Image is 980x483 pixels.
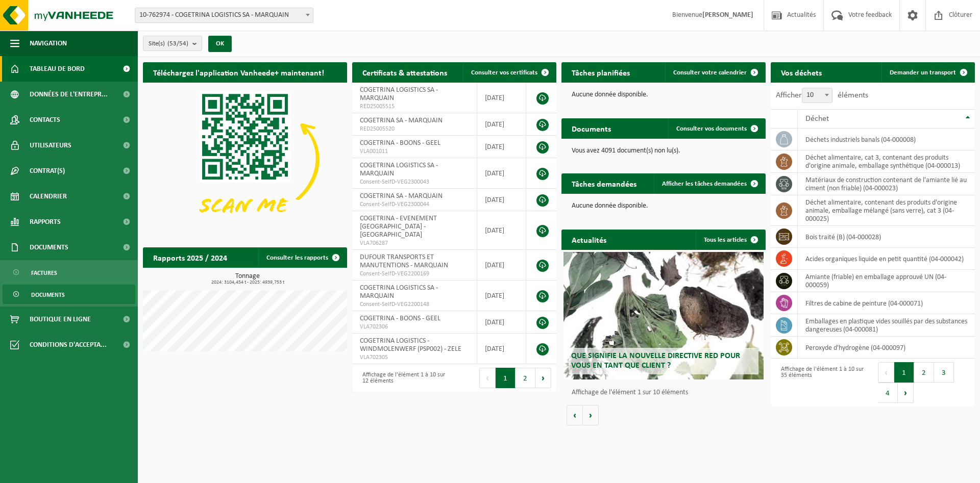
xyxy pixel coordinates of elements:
strong: [PERSON_NAME] [702,11,753,19]
p: Aucune donnée disponible. [572,91,755,98]
td: Peroxyde d'hydrogène (04-000097) [798,337,975,359]
td: déchet alimentaire, contenant des produits d'origine animale, emballage mélangé (sans verre), cat... [798,195,975,226]
button: OK [208,36,232,52]
p: Vous avez 4091 document(s) non lu(s). [572,147,755,155]
span: RED25005515 [360,103,469,111]
span: Afficher les tâches demandées [662,181,747,187]
a: Tous les articles [696,230,765,250]
span: Documents [30,235,68,260]
h2: Vos déchets [771,62,832,82]
a: Consulter vos certificats [463,62,555,83]
td: [DATE] [477,189,526,211]
button: Volgende [583,405,599,425]
td: [DATE] [477,250,526,281]
button: 1 [496,368,516,388]
h2: Documents [561,118,621,138]
span: Calendrier [30,184,67,209]
span: Navigation [30,31,67,56]
td: emballages en plastique vides souillés par des substances dangereuses (04-000081) [798,314,975,337]
span: Conditions d'accepta... [30,332,107,358]
count: (53/54) [167,40,188,47]
p: Affichage de l'élément 1 sur 10 éléments [572,389,761,396]
div: Affichage de l'élément 1 à 10 sur 12 éléments [357,367,449,389]
span: VLA702306 [360,323,469,331]
button: Site(s)(53/54) [143,36,202,51]
span: COGETRINA LOGISTICS SA - MARQUAIN [360,284,438,300]
span: Contacts [30,107,60,133]
span: Contrat(s) [30,158,65,184]
td: filtres de cabine de peinture (04-000071) [798,292,975,314]
div: Affichage de l'élément 1 à 10 sur 35 éléments [776,361,868,404]
td: [DATE] [477,281,526,311]
span: VLA702305 [360,353,469,362]
td: matériaux de construction contenant de l'amiante lié au ciment (non friable) (04-000023) [798,173,975,195]
span: Déchet [805,115,829,123]
td: [DATE] [477,113,526,136]
h2: Tâches planifiées [561,62,640,82]
button: 4 [878,383,898,403]
span: Consent-SelfD-VEG2200148 [360,300,469,309]
td: déchets industriels banals (04-000008) [798,129,975,150]
button: 3 [934,362,954,383]
h3: Tonnage [148,273,347,285]
span: COGETRINA LOGISTICS - WINDMOLENWERF (PSP002) - ZELE [360,337,461,353]
span: 10 [802,88,832,103]
a: Que signifie la nouvelle directive RED pour vous en tant que client ? [563,252,764,379]
span: Tableau de bord [30,56,85,82]
span: DUFOUR TRANSPORTS ET MANUTENTIONS - MARQUAIN [360,253,448,269]
span: COGETRINA LOGISTICS SA - MARQUAIN [360,86,438,102]
h2: Tâches demandées [561,173,647,193]
span: RED25005520 [360,125,469,133]
span: 2024: 3104,454 t - 2025: 4939,753 t [148,280,347,285]
td: amiante (friable) en emballage approuvé UN (04-000059) [798,270,975,292]
p: Aucune donnée disponible. [572,202,755,210]
img: Download de VHEPlus App [143,83,347,236]
a: Consulter votre calendrier [665,62,765,83]
span: Factures [31,263,57,283]
button: 1 [894,362,914,383]
td: [DATE] [477,136,526,158]
span: COGETRINA SA - MARQUAIN [360,192,443,200]
span: Consent-SelfD-VEG2300043 [360,178,469,186]
td: [DATE] [477,211,526,250]
a: Consulter vos documents [668,118,765,139]
td: [DATE] [477,334,526,364]
button: Previous [878,362,894,383]
td: [DATE] [477,158,526,189]
h2: Rapports 2025 / 2024 [143,247,237,267]
span: COGETRINA LOGISTICS SA - MARQUAIN [360,162,438,177]
span: Consent-SelfD-VEG2300044 [360,200,469,209]
h2: Certificats & attestations [352,62,457,82]
button: Next [535,368,551,388]
span: Rapports [30,209,61,235]
span: Demander un transport [890,69,956,76]
td: bois traité (B) (04-000028) [798,226,975,248]
a: Consulter les rapports [258,247,346,268]
label: Afficher éléments [776,91,868,99]
span: COGETRINA SA - MARQUAIN [360,117,443,124]
h2: Actualités [561,230,617,249]
button: Next [898,383,914,403]
a: Demander un transport [881,62,974,83]
span: Consent-SelfD-VEG2200169 [360,270,469,278]
button: Vorige [567,405,583,425]
td: déchet alimentaire, cat 3, contenant des produits d'origine animale, emballage synthétique (04-00... [798,150,975,173]
span: Données de l'entrepr... [30,82,108,107]
span: COGETRINA - BOONS - GEEL [360,139,440,147]
td: [DATE] [477,83,526,113]
span: VLA001011 [360,147,469,156]
button: 2 [516,368,535,388]
span: Consulter vos documents [676,125,747,132]
span: Consulter vos certificats [471,69,537,76]
span: Que signifie la nouvelle directive RED pour vous en tant que client ? [571,352,740,370]
button: Previous [479,368,496,388]
td: acides organiques liquide en petit quantité (04-000042) [798,248,975,270]
span: COGETRINA - BOONS - GEEL [360,315,440,322]
span: Documents [31,285,65,304]
span: Site(s) [149,36,188,52]
a: Documents [3,285,135,304]
a: Afficher les tâches demandées [654,173,765,194]
td: [DATE] [477,311,526,334]
h2: Téléchargez l'application Vanheede+ maintenant! [143,62,334,82]
button: 2 [914,362,934,383]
